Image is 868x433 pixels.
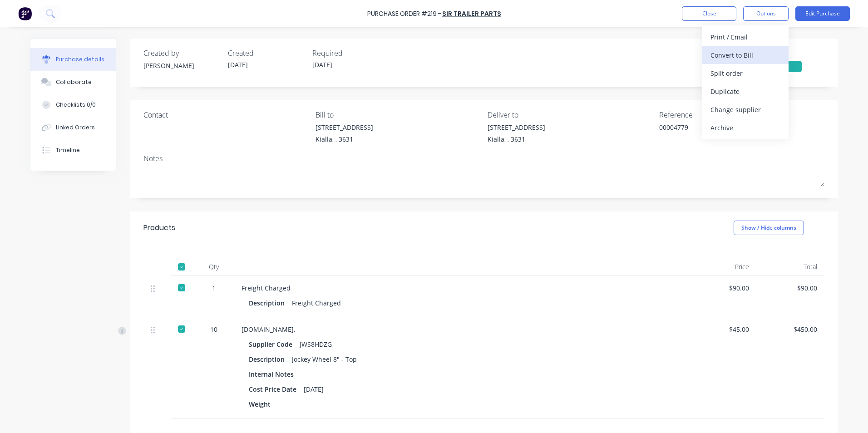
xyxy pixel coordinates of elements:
[710,30,780,44] div: Print / Email
[488,109,653,120] div: Deliver to
[56,101,96,109] div: Checklists 0/0
[659,123,773,143] textarea: 00004779
[143,222,175,233] div: Products
[292,353,357,366] div: Jockey Wheel 8" - Top
[710,121,780,134] div: Archive
[30,93,116,116] button: Checklists 0/0
[764,325,817,334] div: $450.00
[56,55,104,64] div: Purchase details
[764,283,817,293] div: $90.00
[193,258,234,276] div: Qty
[734,221,804,235] button: Show / Hide columns
[316,134,373,144] div: Kialla, , 3631
[488,134,545,144] div: Kialla, , 3631
[249,383,304,396] div: Cost Price Date
[743,6,789,21] button: Options
[316,123,373,132] div: [STREET_ADDRESS]
[659,109,824,120] div: Reference
[710,85,780,98] div: Duplicate
[249,353,292,366] div: Description
[304,383,324,396] div: [DATE]
[795,6,850,21] button: Edit Purchase
[30,71,116,93] button: Collaborate
[30,48,116,71] button: Purchase details
[228,48,305,59] div: Created
[488,123,545,132] div: [STREET_ADDRESS]
[249,296,292,310] div: Description
[143,109,309,120] div: Contact
[242,325,681,334] div: [DOMAIN_NAME].
[143,153,824,164] div: Notes
[292,296,341,310] div: Freight Charged
[249,338,300,351] div: Supplier Code
[56,123,95,132] div: Linked Orders
[249,398,278,411] div: Weight
[30,139,116,162] button: Timeline
[756,258,824,276] div: Total
[710,67,780,80] div: Split order
[56,78,92,86] div: Collaborate
[682,6,736,21] button: Close
[242,283,681,293] div: Freight Charged
[201,325,227,334] div: 10
[710,49,780,62] div: Convert to Bill
[710,103,780,116] div: Change supplier
[316,109,481,120] div: Bill to
[688,258,756,276] div: Price
[695,283,749,293] div: $90.00
[300,338,332,351] div: JWS8HDZG
[143,48,221,59] div: Created by
[30,116,116,139] button: Linked Orders
[367,9,441,19] div: Purchase Order #219 -
[18,7,32,20] img: Factory
[249,368,301,381] div: Internal Notes
[56,146,80,154] div: Timeline
[442,9,501,18] a: SIR Trailer Parts
[312,48,390,59] div: Required
[143,61,221,70] div: [PERSON_NAME]
[201,283,227,293] div: 1
[695,325,749,334] div: $45.00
